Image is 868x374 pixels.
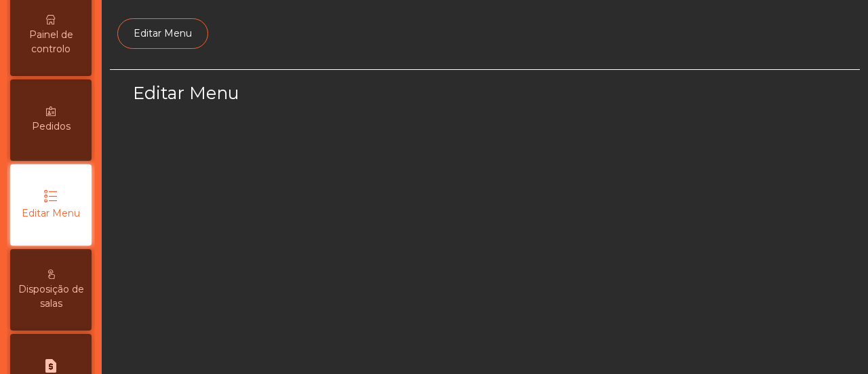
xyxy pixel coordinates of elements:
[14,28,88,56] span: Painel de controlo
[32,119,71,134] span: Pedidos
[117,18,208,49] a: Editar Menu
[22,206,80,221] span: Editar Menu
[43,358,59,374] i: request_page
[133,81,481,105] h3: Editar Menu
[14,282,88,311] span: Disposição de salas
